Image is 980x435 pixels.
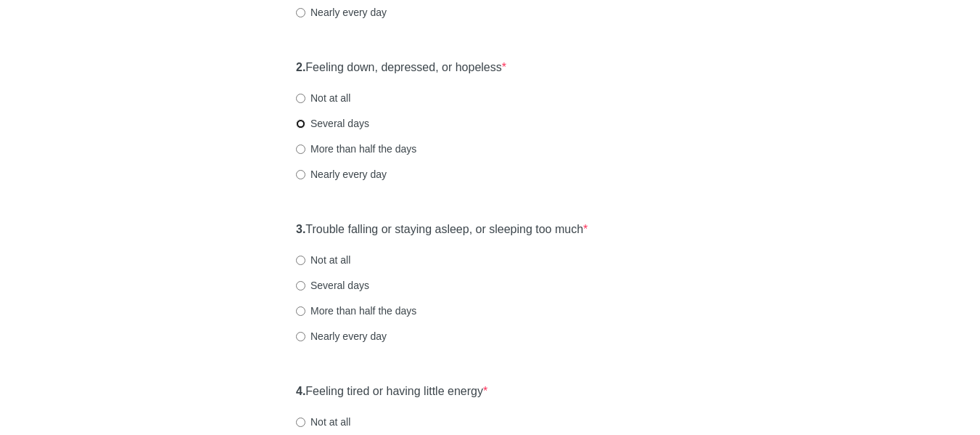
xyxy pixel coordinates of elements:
[296,304,416,318] label: More than half the days
[296,383,487,400] label: Feeling tired or having little energy
[296,116,369,131] label: Several days
[296,91,350,105] label: Not at all
[296,415,350,429] label: Not at all
[296,61,305,73] strong: 2.
[296,223,305,235] strong: 3.
[296,60,506,76] label: Feeling down, depressed, or hopeless
[296,332,305,341] input: Nearly every day
[296,5,387,20] label: Nearly every day
[296,119,305,129] input: Several days
[296,170,305,179] input: Nearly every day
[296,142,416,156] label: More than half the days
[296,418,305,427] input: Not at all
[296,306,305,316] input: More than half the days
[296,253,350,267] label: Not at all
[296,256,305,265] input: Not at all
[296,167,387,182] label: Nearly every day
[296,221,588,238] label: Trouble falling or staying asleep, or sleeping too much
[296,145,305,154] input: More than half the days
[296,94,305,103] input: Not at all
[296,8,305,17] input: Nearly every day
[296,329,387,343] label: Nearly every day
[296,281,305,290] input: Several days
[296,278,369,293] label: Several days
[296,385,305,397] strong: 4.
